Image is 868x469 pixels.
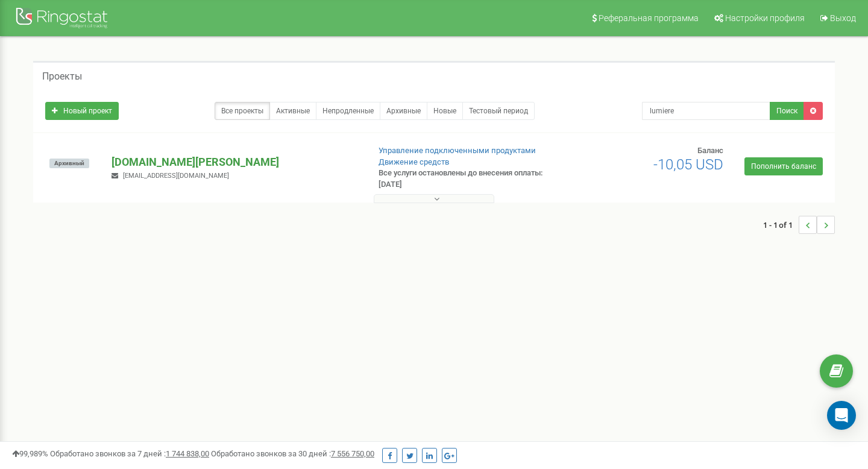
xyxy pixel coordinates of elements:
[697,146,723,155] span: Баланс
[166,449,209,458] u: 1 744 838,00
[215,102,270,120] a: Все проекты
[379,157,449,166] a: Движение средств
[379,168,559,190] p: Все услуги остановлены до внесения оплаты: [DATE]
[49,159,89,168] span: Архивный
[269,102,316,120] a: Активные
[42,71,82,82] h5: Проекты
[45,102,119,120] a: Новый проект
[112,154,359,170] p: [DOMAIN_NAME][PERSON_NAME]
[744,157,823,175] a: Пополнить баланс
[12,449,48,458] span: 99,989%
[763,204,835,246] nav: ...
[763,216,799,234] span: 1 - 1 of 1
[211,449,374,458] span: Обработано звонков за 30 дней :
[653,156,723,173] span: -10,05 USD
[316,102,380,120] a: Непродленные
[123,172,229,180] span: [EMAIL_ADDRESS][DOMAIN_NAME]
[830,13,856,23] span: Выход
[379,146,536,155] a: Управление подключенными продуктами
[380,102,427,120] a: Архивные
[827,401,856,430] div: Open Intercom Messenger
[462,102,535,120] a: Тестовый период
[725,13,805,23] span: Настройки профиля
[770,102,804,120] button: Поиск
[331,449,374,458] u: 7 556 750,00
[642,102,770,120] input: Поиск
[427,102,463,120] a: Новые
[50,449,209,458] span: Обработано звонков за 7 дней :
[599,13,699,23] span: Реферальная программа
